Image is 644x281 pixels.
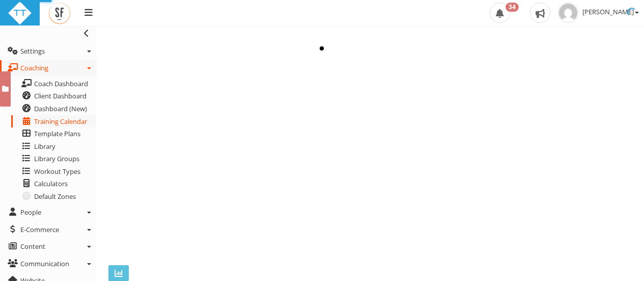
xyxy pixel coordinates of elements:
a: Library [11,140,96,153]
span: Library [34,142,55,151]
span: 34 [506,3,519,12]
span: Coach Dashboard [34,79,88,88]
a: Library Groups [11,152,96,165]
span: Default Zones [34,192,76,201]
img: 3caf5e4f6b1e625df2b1436d7d123fd8 [558,3,578,23]
a: Default Zones [11,190,96,203]
span: [PERSON_NAME] [582,7,639,16]
a: Coach Dashboard [11,78,96,90]
span: Training Calendar [34,117,87,126]
a: Calculators [11,177,96,190]
span: Library Groups [34,154,79,163]
a: Training Calendar [11,115,96,128]
a: Client Dashboard [11,90,96,103]
span: Dashboard (New) [34,104,87,113]
span: People [20,208,41,217]
span: Content [20,242,45,251]
span: Coaching [20,63,48,72]
img: ttbadgewhite_48x48.png [8,1,32,25]
img: SFLogo.jpg [47,1,72,25]
span: Settings [20,46,45,56]
a: Workout Types [11,165,96,178]
span: E-Commerce [20,225,59,234]
span: Template Plans [34,129,80,138]
a: Template Plans [11,127,96,140]
span: Workout Types [34,167,80,176]
a: Dashboard (New) [11,103,96,115]
span: Calculators [34,179,68,188]
span: Client Dashboard [34,91,87,100]
span: Communication [20,259,69,268]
